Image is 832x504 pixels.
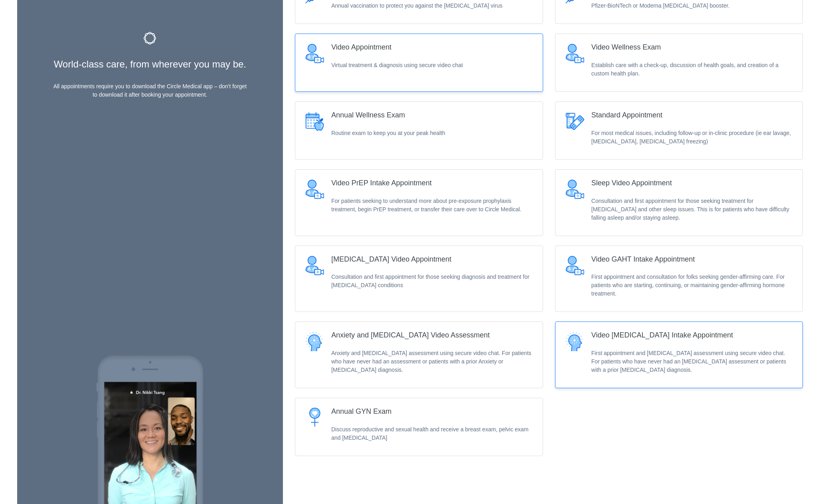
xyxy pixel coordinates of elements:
a: Video ADHD Intake AppointmentVideo [MEDICAL_DATA] Intake AppointmentFirst appointment and [MEDICA... [555,321,803,388]
div: Sleep Video Appointment [591,179,672,187]
div: Annual Wellness Exam [331,111,405,119]
img: Sleep Video Appointment [565,179,585,199]
img: Video GAHT Intake Appointment [565,256,585,276]
img: Circle Medical Logo [144,32,156,45]
p: Routine exam to keep you at your peak health [331,129,445,137]
img: Annual GYN Exam [305,408,325,428]
div: Video PrEP Intake Appointment [331,179,432,187]
a: Video PrEP Intake AppointmentVideo PrEP Intake AppointmentFor patients seeking to understand more... [295,169,543,236]
img: Video Appointment [305,44,325,63]
a: Annual Wellness ExamAnnual Wellness ExamRoutine exam to keep you at your peak health [295,101,543,160]
p: Anxiety and [MEDICAL_DATA] assessment using secure video chat. For patients who have never had an... [331,349,533,374]
div: Annual GYN Exam [331,408,391,416]
img: Video PrEP Intake Appointment [305,179,325,199]
a: Video GAHT Intake AppointmentVideo GAHT Intake AppointmentFirst appointment and consultation for ... [555,246,803,312]
p: Consultation and first appointment for those seeking diagnosis and treatment for [MEDICAL_DATA] c... [331,273,533,290]
p: Consultation and first appointment for those seeking treatment for [MEDICAL_DATA] and other sleep... [591,197,793,222]
p: First appointment and [MEDICAL_DATA] assessment using secure video chat. For patients who have ne... [591,349,793,374]
p: First appointment and consultation for folks seeking gender-affirming care. For patients who are ... [591,273,793,298]
p: All appointments require you to download the Circle Medical app – don't forget to download it aft... [50,82,250,99]
a: Anxiety and Depression Video AssessmentAnxiety and [MEDICAL_DATA] Video AssessmentAnxiety and [ME... [295,321,543,388]
p: Annual vaccination to protect you against the [MEDICAL_DATA] virus [331,2,502,10]
a: Sleep Video AppointmentSleep Video AppointmentConsultation and first appointment for those seekin... [555,169,803,236]
img: Video Wellness Exam [565,44,585,63]
a: Standard AppointmentStandard AppointmentFor most medical issues, including follow-up or in-clinic... [555,101,803,160]
p: For most medical issues, including follow-up or in-clinic procedure (ie ear lavage, [MEDICAL_DATA... [591,129,793,146]
img: Standard Appointment [565,111,585,131]
a: Video Wellness ExamVideo Wellness ExamEstablish care with a check-up, discussion of health goals,... [555,34,803,92]
div: Video Appointment [331,44,391,52]
div: [MEDICAL_DATA] Video Appointment [331,256,451,264]
a: Skin Care Video Appointment[MEDICAL_DATA] Video AppointmentConsultation and first appointment for... [295,246,543,312]
p: Pfizer-BioNTech or Moderna [MEDICAL_DATA] booster. [591,2,730,10]
img: Video ADHD Intake Appointment [565,331,585,351]
div: Video Wellness Exam [591,44,661,52]
img: Circle Medical Logo [94,352,206,504]
div: Video GAHT Intake Appointment [591,256,695,264]
p: Establish care with a check-up, discussion of health goals, and creation of a custom health plan. [591,61,793,78]
p: Virtual treatment & diagnosis using secure video chat [331,61,463,69]
h2: World-class care, from wherever you may be. [17,53,283,69]
p: Discuss reproductive and sexual health and receive a breast exam, pelvic exam and [MEDICAL_DATA] [331,425,533,442]
a: Annual GYN ExamAnnual GYN ExamDiscuss reproductive and sexual health and receive a breast exam, p... [295,398,543,456]
img: Anxiety and Depression Video Assessment [305,331,325,351]
p: For patients seeking to understand more about pre-exposure prophylaxis treatment, begin PrEP trea... [331,197,533,214]
div: Standard Appointment [591,111,662,119]
img: Skin Care Video Appointment [305,256,325,276]
img: Annual Wellness Exam [305,111,325,131]
div: Video [MEDICAL_DATA] Intake Appointment [591,331,733,339]
a: Video AppointmentVideo AppointmentVirtual treatment & diagnosis using secure video chat [295,34,543,92]
div: Anxiety and [MEDICAL_DATA] Video Assessment [331,331,490,339]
